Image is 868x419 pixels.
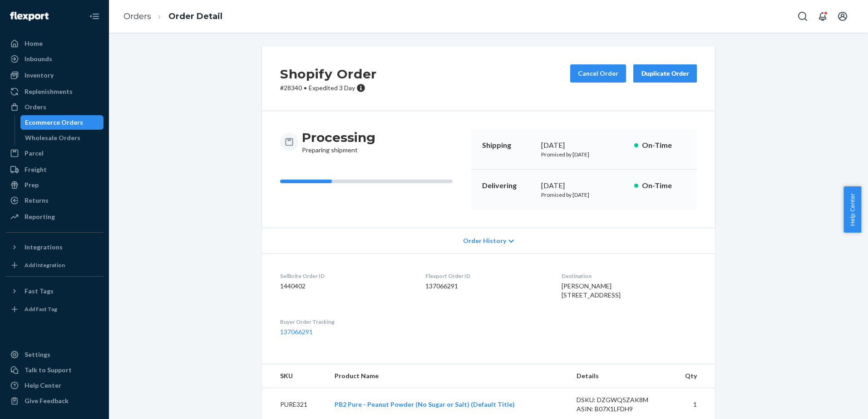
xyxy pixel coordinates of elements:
p: # 28340 [280,83,377,93]
a: Prep [5,178,104,192]
th: Product Name [327,364,569,388]
button: Open notifications [814,7,832,25]
th: SKU [262,364,327,388]
th: Qty [669,364,715,388]
a: Add Integration [5,258,104,273]
a: Ecommerce Orders [20,115,104,130]
a: Freight [5,162,104,177]
a: Parcel [5,146,104,161]
ol: breadcrumbs [116,3,230,30]
a: Orders [5,100,104,114]
a: Inventory [5,68,104,83]
span: Expedited 3 Day [309,84,355,92]
div: Parcel [25,149,44,158]
span: • [304,84,307,92]
dt: Destination [562,272,697,280]
div: Inbounds [25,54,52,63]
p: Promised by [DATE] [541,191,627,199]
dd: 1440402 [280,282,411,291]
div: Fast Tags [25,287,54,296]
div: Home [25,39,43,48]
a: Orders [123,11,151,21]
a: Returns [5,193,104,208]
p: Promised by [DATE] [541,151,627,158]
button: Open Search Box [794,7,812,25]
a: Home [5,36,104,51]
dd: 137066291 [425,282,547,291]
div: Ecommerce Orders [25,118,83,127]
p: Delivering [482,180,534,191]
a: Wholesale Orders [20,131,104,145]
button: Open account menu [833,7,852,25]
div: Reporting [25,212,55,221]
div: Duplicate Order [641,69,689,78]
p: On-Time [642,180,686,191]
p: On-Time [642,140,686,151]
dt: Sellbrite Order ID [280,272,411,280]
h2: Shopify Order [280,64,377,83]
div: Inventory [25,71,54,80]
div: Orders [25,102,46,112]
a: Reporting [5,209,104,224]
dt: Buyer Order Tracking [280,318,411,326]
iframe: Opens a widget where you can chat to one of our agents [810,392,859,414]
div: DSKU: DZGWQ5ZAK8M [577,395,662,404]
div: Settings [25,350,50,359]
a: 137066291 [280,328,313,336]
div: Preparing shipment [302,129,375,155]
th: Details [569,364,669,388]
span: Order History [463,236,506,245]
button: Cancel Order [570,64,626,83]
div: Returns [25,196,49,205]
div: Prep [25,180,39,190]
div: Freight [25,165,47,174]
a: Inbounds [5,52,104,66]
div: Talk to Support [25,365,72,375]
button: Help Center [843,186,861,233]
dt: Flexport Order ID [425,272,547,280]
div: Integrations [25,243,63,252]
h3: Processing [302,129,375,146]
div: Give Feedback [25,396,69,405]
span: [PERSON_NAME] [STREET_ADDRESS] [562,282,621,299]
a: Order Detail [168,11,222,21]
div: ASIN: B07X1LFDH9 [577,404,662,414]
button: Close Navigation [85,7,104,25]
button: Give Feedback [5,394,104,408]
a: Settings [5,347,104,362]
div: Add Integration [25,261,65,269]
a: Help Center [5,378,104,393]
div: [DATE] [541,180,627,191]
button: Fast Tags [5,284,104,298]
div: Replenishments [25,87,73,96]
div: Wholesale Orders [25,133,80,142]
a: PB2 Pure - Peanut Powder (No Sugar or Salt) (Default Title) [335,400,515,408]
div: Help Center [25,381,61,390]
button: Integrations [5,240,104,254]
button: Duplicate Order [633,64,697,83]
a: Replenishments [5,84,104,99]
button: Talk to Support [5,363,104,377]
div: Add Fast Tag [25,305,57,313]
img: Flexport logo [10,12,49,21]
p: Shipping [482,140,534,151]
a: Add Fast Tag [5,302,104,317]
div: [DATE] [541,140,627,151]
